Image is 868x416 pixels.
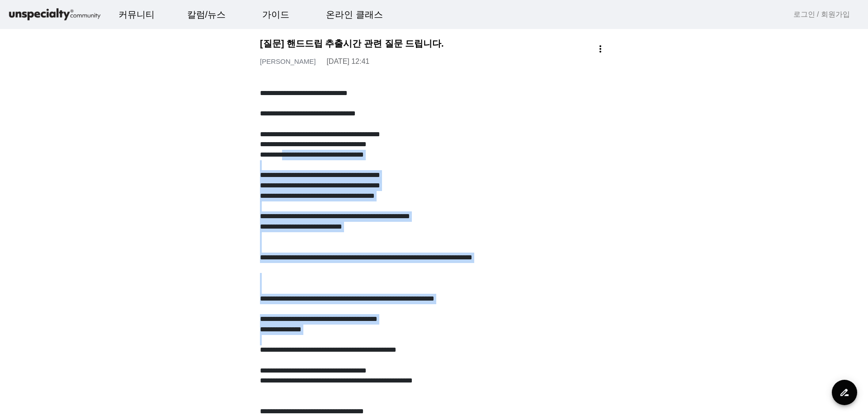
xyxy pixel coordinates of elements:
[60,287,117,310] a: 대화
[83,301,94,308] span: 대화
[3,287,60,310] a: 홈
[260,38,611,49] h3: [질문] 핸드드립 추출시간 관련 질문 드립니다.
[140,301,151,308] span: 설정
[28,301,34,308] span: 홈
[7,7,102,23] img: logo
[793,9,850,20] a: 로그인 / 회원가입
[117,287,174,310] a: 설정
[180,2,233,27] a: 칼럼/뉴스
[319,2,390,27] a: 온라인 클래스
[111,2,162,27] a: 커뮤니티
[260,57,316,65] a: [PERSON_NAME]
[326,57,369,65] span: [DATE] 12:41
[255,2,297,27] a: 가이드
